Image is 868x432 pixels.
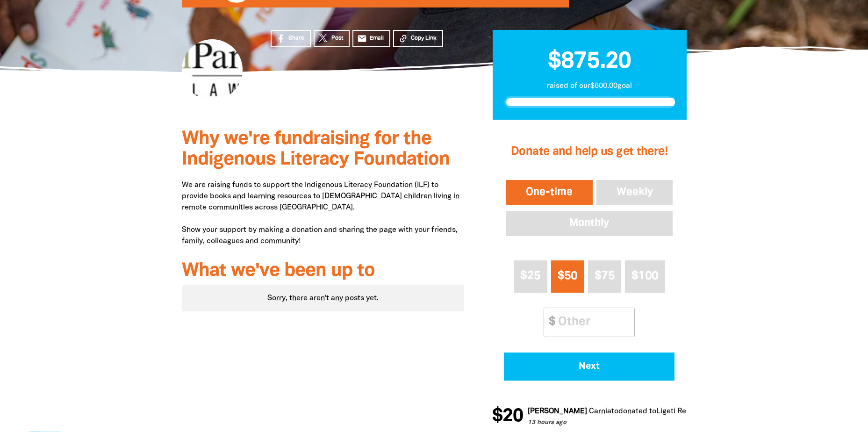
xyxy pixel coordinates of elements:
p: 13 hours ago [490,418,686,428]
span: Why we're fundraising for the Indigenous Literacy Foundation [182,130,450,168]
em: [PERSON_NAME] [490,408,550,415]
button: $25 [514,260,547,293]
button: Pay with Credit Card [504,353,674,381]
button: Weekly [595,178,675,207]
span: Share [288,34,304,43]
input: Other [552,308,634,337]
span: $875.20 [548,51,631,72]
button: $50 [551,260,584,293]
button: $100 [625,260,665,293]
button: Copy Link [393,30,443,47]
span: $25 [520,271,540,281]
button: $75 [588,260,621,293]
span: $ [544,308,555,337]
em: Carniato [552,408,581,415]
a: Post [314,30,350,47]
span: donated to [581,408,619,415]
span: $50 [558,271,578,281]
span: $75 [595,271,615,281]
button: One-time [504,178,595,207]
div: Sorry, there aren't any posts yet. [182,285,465,311]
p: raised of our $600.00 goal [504,80,675,92]
a: emailEmail [352,30,391,47]
h3: What we've been up to [182,261,465,281]
span: Copy Link [411,34,437,43]
h2: Donate and help us get there! [504,133,674,171]
p: We are raising funds to support the Indigenous Literacy Foundation (ILF) to provide books and lea... [182,180,465,247]
div: Donation stream [492,402,686,432]
a: Ligeti Read-A-Thon [619,408,686,415]
span: Post [331,34,343,43]
span: Next [517,362,662,371]
span: $100 [631,271,658,281]
div: Paginated content [182,285,465,311]
span: Email [370,34,384,43]
button: Monthly [504,209,674,238]
i: email [357,34,367,43]
a: Share [271,30,311,47]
